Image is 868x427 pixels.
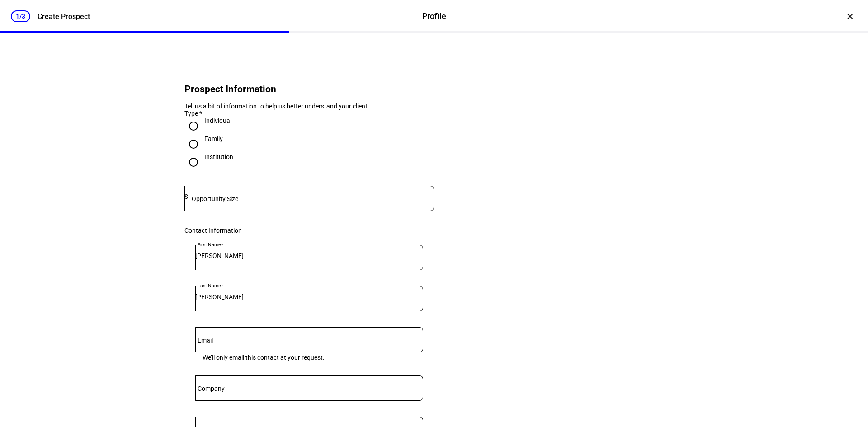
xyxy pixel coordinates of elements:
[203,352,325,361] mat-hint: We’ll only email this contact at your request.
[198,337,213,344] mat-label: Email
[204,135,223,142] div: Family
[198,242,221,247] mat-label: First Name
[198,283,221,288] mat-label: Last Name
[204,117,231,124] div: Individual
[184,84,434,94] h2: Prospect Information
[11,10,30,22] div: 1/3
[184,103,434,110] div: Tell us a bit of information to help us better understand your client.
[184,110,434,117] div: Type *
[184,227,434,234] div: Contact Information
[198,385,225,392] mat-label: Company
[843,9,857,23] div: ×
[204,153,233,160] div: Institution
[38,12,90,21] div: Create Prospect
[192,195,238,202] mat-label: Opportunity Size
[184,193,188,200] span: $
[422,10,446,22] div: Profile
